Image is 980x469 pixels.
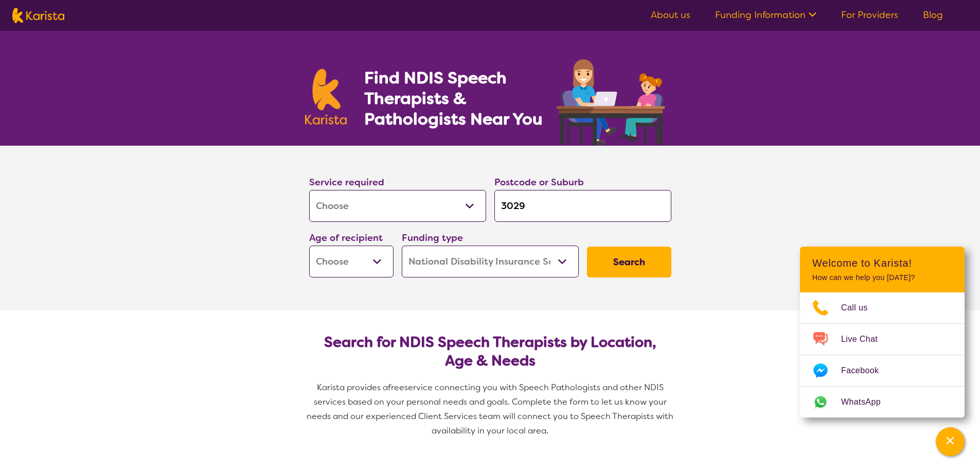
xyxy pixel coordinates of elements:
[812,257,952,269] h2: Welcome to Karista!
[841,9,898,21] a: For Providers
[317,382,388,393] span: Karista provides a
[548,56,675,146] img: speech-therapy
[402,232,463,244] label: Funding type
[936,427,965,456] button: Channel Menu
[587,247,671,277] button: Search
[800,387,965,418] a: Web link opens in a new tab.
[923,9,943,21] a: Blog
[317,333,663,370] h2: Search for NDIS Speech Therapists by Location, Age & Needs
[800,292,965,418] ul: Choose channel
[307,382,675,436] span: service connecting you with Speech Pathologists and other NDIS services based on your personal ne...
[309,232,383,244] label: Age of recipient
[841,363,891,378] span: Facebook
[364,67,555,129] h1: Find NDIS Speech Therapists & Pathologists Near You
[651,9,690,21] a: About us
[494,190,671,222] input: Type
[841,394,893,410] span: WhatsApp
[388,382,404,393] span: free
[305,69,347,125] img: Karista logo
[800,247,965,418] div: Channel Menu
[841,332,890,347] span: Live Chat
[812,273,952,282] p: How can we help you [DATE]?
[309,176,384,188] label: Service required
[715,9,816,21] a: Funding Information
[841,300,880,316] span: Call us
[12,8,64,23] img: Karista logo
[494,176,584,188] label: Postcode or Suburb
